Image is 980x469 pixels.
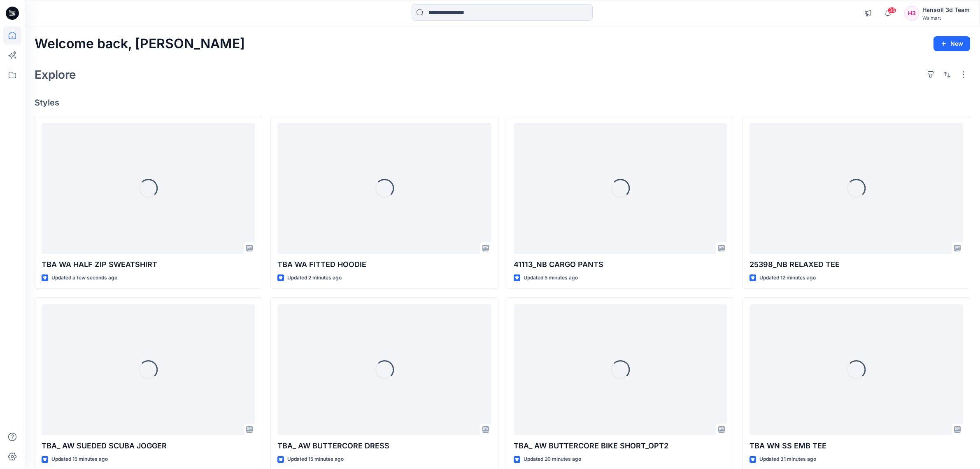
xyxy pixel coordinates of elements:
p: TBA WA HALF ZIP SWEATSHIRT [42,259,255,270]
p: TBA WN SS EMB TEE [750,440,963,452]
p: TBA_ AW SUEDED SCUBA JOGGER [42,440,255,452]
p: TBA_ AW BUTTERCORE BIKE SHORT_OPT2 [514,440,727,452]
h2: Welcome back, [PERSON_NAME] [35,36,245,52]
p: 25398_NB RELAXED TEE [750,259,963,270]
p: TBA WA FITTED HOODIE [277,259,491,270]
h2: Explore [35,68,76,81]
p: Updated 12 minutes ago [759,274,816,282]
div: H3 [904,6,919,21]
p: TBA_ AW BUTTERCORE DRESS [277,440,491,452]
h4: Styles [35,98,970,108]
p: Updated a few seconds ago [51,274,117,282]
p: Updated 15 minutes ago [51,455,108,464]
p: Updated 2 minutes ago [287,274,342,282]
p: Updated 15 minutes ago [287,455,344,464]
p: 41113_NB CARGO PANTS [514,259,727,270]
p: Updated 5 minutes ago [524,274,578,282]
p: Updated 31 minutes ago [759,455,816,464]
div: Walmart [922,15,970,21]
span: 36 [887,7,896,14]
button: New [933,36,970,51]
div: Hansoll 3d Team [922,5,970,15]
p: Updated 20 minutes ago [524,455,581,464]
